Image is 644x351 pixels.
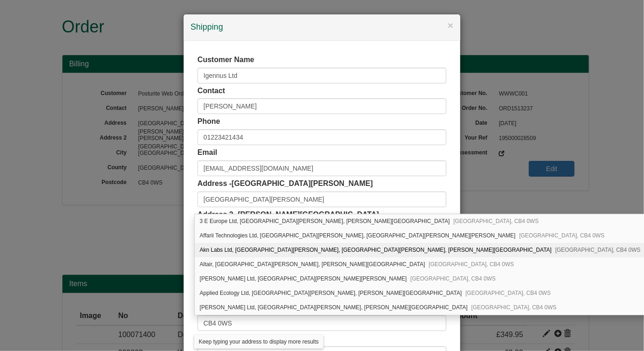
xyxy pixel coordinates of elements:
[198,147,217,158] label: Email
[465,290,551,296] span: [GEOGRAPHIC_DATA], CB4 0WS
[198,179,373,189] label: Address -
[448,20,453,30] button: ×
[453,218,539,224] span: [GEOGRAPHIC_DATA], CB4 0WS
[198,116,220,127] label: Phone
[198,333,276,344] label: Private address -
[410,275,495,282] span: [GEOGRAPHIC_DATA], CB4 0WS
[471,304,557,311] span: [GEOGRAPHIC_DATA], CB4 0WS
[198,86,225,96] label: Contact
[194,335,323,349] div: Keep typing your address to display more results
[198,55,254,65] label: Customer Name
[191,21,453,33] h4: Shipping
[198,210,379,220] label: Address 2 -
[555,247,640,253] span: [GEOGRAPHIC_DATA], CB4 0WS
[429,261,514,268] span: [GEOGRAPHIC_DATA], CB4 0WS
[232,179,373,187] span: [GEOGRAPHIC_DATA][PERSON_NAME]
[238,211,379,218] span: [PERSON_NAME][GEOGRAPHIC_DATA]
[519,232,604,239] span: [GEOGRAPHIC_DATA], CB4 0WS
